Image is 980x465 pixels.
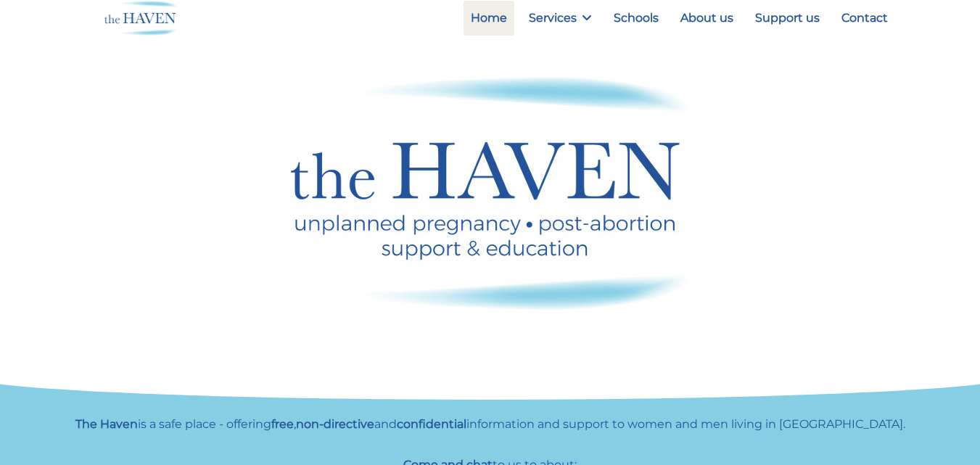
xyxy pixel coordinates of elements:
[291,76,690,310] img: Haven logo - unplanned pregnancy, post abortion support and education
[522,1,599,36] a: Services
[834,1,895,36] a: Contact
[75,417,138,431] strong: The Haven
[673,1,741,36] a: About us
[748,1,827,36] a: Support us
[271,417,294,431] strong: free
[296,417,374,431] strong: non-directive
[464,1,514,36] a: Home
[397,417,466,431] strong: confidential
[606,1,666,36] a: Schools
